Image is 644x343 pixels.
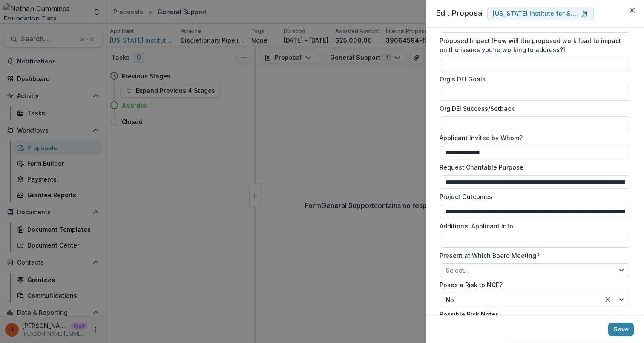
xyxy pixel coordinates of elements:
[440,192,625,201] label: Project Outcomes
[436,9,484,17] span: Edit Proposal
[440,280,625,289] label: Poses a Risk to NCF?
[493,10,578,17] p: [US_STATE] Institute for Social Justice
[440,251,625,260] label: Present at Which Board Meeting?
[487,7,594,20] a: [US_STATE] Institute for Social Justice
[603,294,613,305] div: Clear selected options
[440,222,625,231] label: Additional Applicant Info
[625,3,639,17] button: Close
[440,36,625,54] label: Proposed Impact [How will the proposed work lead to impact on the issues you’re working to address?]
[440,133,625,142] label: Applicant Invited by Whom?
[440,163,625,172] label: Request Charitable Purpose
[440,310,625,319] label: Possible Risk Notes
[440,104,625,113] label: Org DEI Success/Setback
[440,75,625,84] label: Org's DEI Goals
[608,323,634,336] button: Save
